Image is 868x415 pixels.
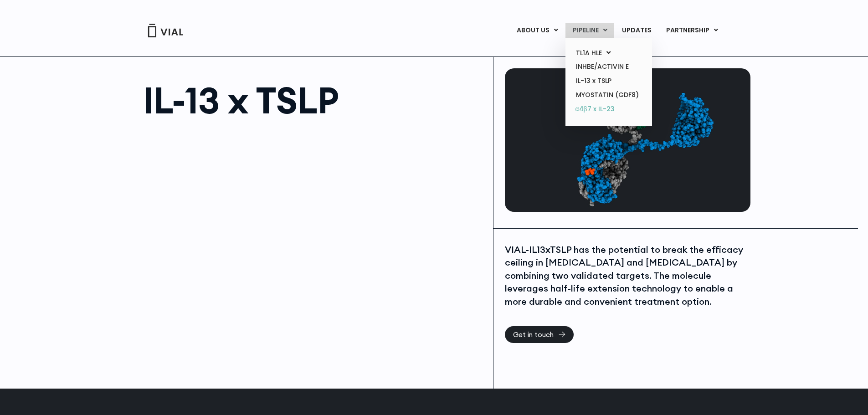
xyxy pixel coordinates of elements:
a: α4β7 x IL-23 [569,102,648,117]
img: Vial Logo [147,24,184,37]
a: PIPELINEMenu Toggle [565,23,614,38]
a: UPDATES [615,23,658,38]
div: VIAL-IL13xTSLP has the potential to break the efficacy ceiling in [MEDICAL_DATA] and [MEDICAL_DAT... [505,243,748,308]
a: MYOSTATIN (GDF8) [569,88,648,102]
a: TL1A HLEMenu Toggle [569,46,648,60]
a: IL-13 x TSLP [569,74,648,88]
a: ABOUT USMenu Toggle [509,23,565,38]
span: Get in touch [513,331,554,338]
a: PARTNERSHIPMenu Toggle [659,23,725,38]
a: INHBE/ACTIVIN E [569,60,648,74]
a: Get in touch [505,326,574,343]
h1: IL-13 x TSLP [143,82,484,118]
